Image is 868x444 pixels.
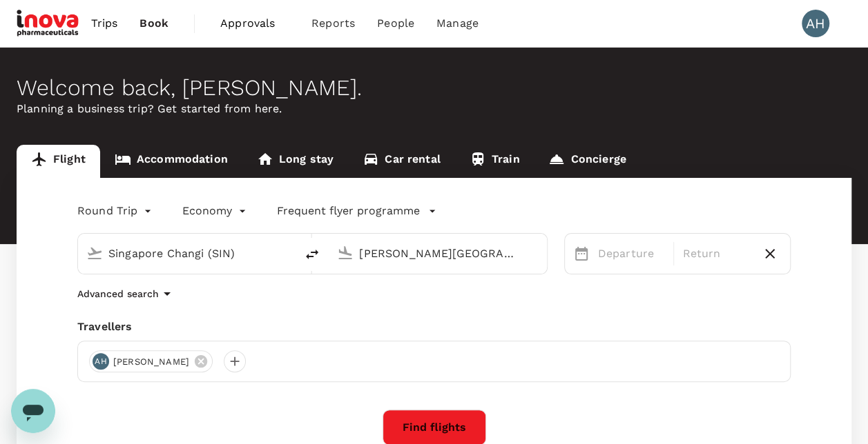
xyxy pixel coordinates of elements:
span: Reports [311,15,355,32]
input: Going to [359,243,517,264]
button: Frequent flyer programme [277,203,436,219]
p: Return [682,245,750,262]
a: Flight [17,145,100,178]
div: AH[PERSON_NAME] [89,350,213,372]
span: Approvals [220,15,289,32]
a: Accommodation [100,145,242,178]
div: Economy [182,200,249,222]
button: Open [286,252,289,254]
div: AH [802,10,829,37]
span: [PERSON_NAME] [105,355,197,369]
input: Depart from [108,243,267,264]
span: Trips [91,15,118,32]
p: Planning a business trip? Get started from here. [17,101,851,117]
button: delete [296,238,329,271]
div: Round Trip [77,200,155,222]
iframe: Button to launch messaging window [11,389,55,433]
div: AH [93,353,109,370]
span: Manage [436,15,479,32]
span: Book [139,15,168,32]
a: Train [455,145,534,178]
p: Frequent flyer programme [277,203,420,219]
div: Travellers [77,319,791,335]
button: Open [537,252,540,254]
p: Departure [598,245,666,262]
button: Advanced search [77,285,175,302]
p: Advanced search [77,287,159,301]
img: iNova Pharmaceuticals [17,8,80,39]
a: Concierge [534,145,640,178]
a: Car rental [348,145,455,178]
div: Welcome back , [PERSON_NAME] . [17,75,851,101]
a: Long stay [242,145,348,178]
span: People [377,15,414,32]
